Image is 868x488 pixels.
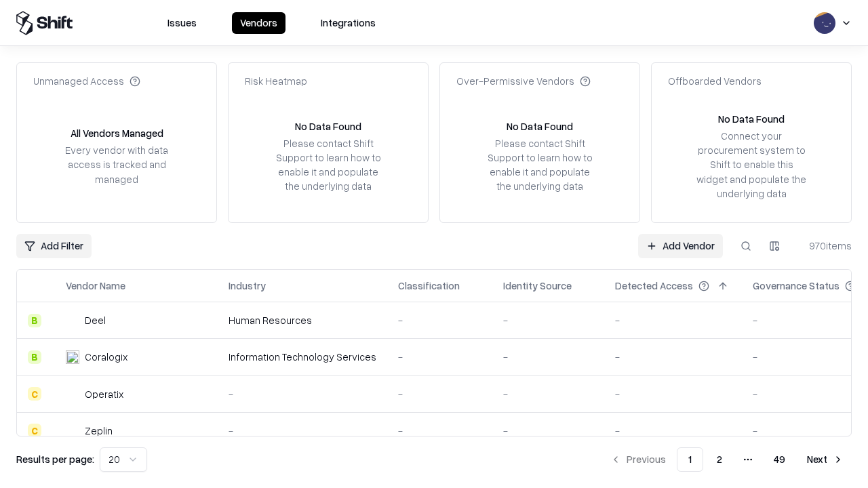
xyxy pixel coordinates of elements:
button: 49 [763,447,796,472]
div: - [503,387,593,401]
div: Classification [398,279,460,293]
div: No Data Found [718,112,785,126]
div: - [503,313,593,327]
button: Add Filter [16,234,92,258]
div: C [28,424,41,437]
button: Integrations [313,12,384,34]
div: Risk Heatmap [245,74,307,88]
button: Issues [159,12,205,34]
div: Zeplin [85,424,113,438]
div: Coralogix [85,350,127,364]
div: Please contact Shift Support to learn how to enable it and populate the underlying data [484,136,596,194]
div: - [229,387,376,401]
button: Vendors [232,12,285,34]
div: Offboarded Vendors [668,74,762,88]
img: Deel [66,314,79,327]
img: Operatix [66,387,79,401]
div: - [503,424,593,438]
div: - [398,424,481,438]
div: Connect your procurement system to Shift to enable this widget and populate the underlying data [695,129,808,201]
div: C [28,387,41,401]
div: - [615,424,731,438]
img: Zeplin [66,424,79,437]
div: Deel [85,313,106,327]
button: 2 [706,447,733,472]
div: - [398,387,481,401]
div: 970 items [797,239,852,253]
div: Information Technology Services [229,350,376,364]
div: - [398,350,481,364]
div: Detected Access [615,279,693,293]
div: No Data Found [295,119,361,134]
div: Identity Source [503,279,572,293]
div: Vendor Name [66,279,125,293]
button: Next [799,447,852,472]
div: No Data Found [507,119,573,134]
div: Industry [229,279,266,293]
div: - [615,350,731,364]
div: Over-Permissive Vendors [456,74,591,88]
img: Coralogix [66,350,79,364]
div: Unmanaged Access [33,74,140,88]
div: Please contact Shift Support to learn how to enable it and populate the underlying data [272,136,384,194]
div: - [503,350,593,364]
div: - [615,387,731,401]
div: - [398,313,481,327]
nav: pagination [602,447,852,472]
a: Add Vendor [638,234,723,258]
div: Operatix [85,387,123,401]
div: All Vendors Managed [71,126,163,140]
div: Every vendor with data access is tracked and managed [60,143,173,186]
p: Results per page: [16,452,94,466]
div: - [229,424,376,438]
div: Governance Status [753,279,840,293]
div: B [28,350,41,364]
div: Human Resources [229,313,376,327]
button: 1 [677,447,703,472]
div: B [28,314,41,327]
div: - [615,313,731,327]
